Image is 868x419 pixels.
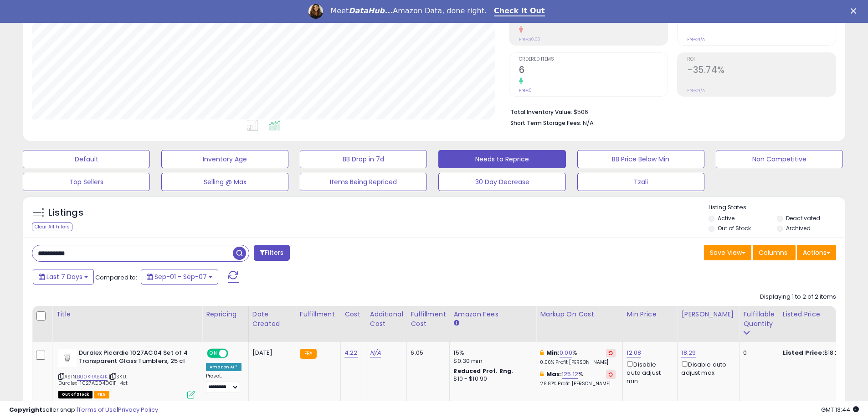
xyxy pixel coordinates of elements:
a: B00KRABXJK [77,373,108,381]
button: 30 Day Decrease [438,173,565,191]
small: Prev: 0 [519,88,532,93]
div: [DATE] [252,349,289,357]
div: Amazon Fees [453,310,532,319]
span: Sep-01 - Sep-07 [154,272,207,281]
a: 12.08 [627,348,641,357]
img: 21jEjTw81ZL._SL40_.jpg [58,349,77,367]
a: Check It Out [494,6,545,16]
div: Fulfillment Cost [411,310,446,329]
div: seller snap | | [9,406,158,414]
label: Out of Stock [718,224,751,232]
div: Displaying 1 to 2 of 2 items [760,293,836,301]
span: Last 7 Days [46,272,82,281]
button: BB Price Below Min [577,150,704,168]
div: ASIN: [58,349,195,398]
b: Duralex Picardie 1027AC04 Set of 4 Transparent Glass Tumblers, 25 cl [79,349,190,368]
div: Listed Price [783,310,862,319]
button: Items Being Repriced [300,173,427,191]
button: Tzali [577,173,704,191]
button: Last 7 Days [33,269,94,285]
span: ON [208,349,219,357]
small: FBA [300,349,317,359]
button: Needs to Reprice [438,150,565,168]
span: OFF [227,349,241,357]
div: Clear All Filters [32,222,72,231]
div: Title [56,310,198,319]
div: Preset: [206,373,241,393]
label: Archived [786,224,811,232]
div: Close [851,8,860,14]
button: Selling @ Max [161,173,288,191]
button: BB Drop in 7d [300,150,427,168]
small: Prev: N/A [687,36,705,42]
b: Listed Price: [783,348,824,357]
div: 6.05 [411,349,442,357]
button: Inventory Age [161,150,288,168]
button: Actions [797,245,836,260]
div: [PERSON_NAME] [681,310,735,319]
i: DataHub... [349,6,393,15]
div: Fulfillment [300,310,337,319]
div: Markup on Cost [540,310,619,319]
div: $0.30 min [453,357,529,365]
h5: Listings [48,207,83,219]
span: Compared to: [95,273,137,282]
button: Filters [254,245,289,261]
h2: 6 [519,65,668,77]
button: Columns [753,245,796,260]
a: 0.00 [560,348,572,357]
strong: Copyright [9,405,42,414]
a: 4.22 [344,348,358,357]
div: Cost [344,310,362,319]
span: Ordered Items [519,57,668,62]
p: Listing States: [709,203,845,212]
div: 15% [453,349,529,357]
button: Non Competitive [716,150,843,168]
a: 125.12 [562,370,578,379]
b: Reduced Prof. Rng. [453,367,513,375]
div: Min Price [627,310,673,319]
b: Total Inventory Value: [510,108,572,116]
small: Prev: N/A [687,88,705,93]
span: 2025-09-15 13:44 GMT [821,405,859,414]
b: Short Term Storage Fees: [510,119,581,127]
th: The percentage added to the cost of goods (COGS) that forms the calculator for Min & Max prices. [536,306,623,342]
div: % [540,349,616,366]
div: $10 - $10.90 [453,375,529,383]
label: Deactivated [786,214,820,222]
button: Top Sellers [23,173,150,191]
p: 0.00% Profit [PERSON_NAME] [540,359,616,366]
label: Active [718,214,734,222]
small: Prev: $0.00 [519,36,540,42]
span: FBA [94,391,109,398]
a: Terms of Use [78,405,117,414]
span: All listings that are currently out of stock and unavailable for purchase on Amazon [58,391,92,398]
img: Profile image for Georgie [308,4,323,19]
small: Amazon Fees. [453,319,459,327]
b: Min: [546,348,560,357]
div: $18.29 [783,349,858,357]
div: Meet Amazon Data, done right. [330,6,487,16]
span: Columns [759,248,787,257]
a: Privacy Policy [118,405,158,414]
span: | SKU: Duralex_1027AC04D0111_4ct [58,373,128,387]
a: N/A [370,348,381,357]
span: N/A [583,119,594,127]
button: Default [23,150,150,168]
span: ROI [687,57,836,62]
div: % [540,370,616,387]
div: Date Created [252,310,292,329]
div: Repricing [206,310,245,319]
div: Amazon AI * [206,363,241,371]
li: $506 [510,106,829,117]
a: 18.29 [681,348,696,357]
button: Sep-01 - Sep-07 [141,269,218,285]
div: Disable auto adjust max [681,359,732,377]
div: Fulfillable Quantity [743,310,775,329]
div: Additional Cost [370,310,403,329]
h2: -35.74% [687,65,836,77]
p: 28.87% Profit [PERSON_NAME] [540,381,616,387]
div: Disable auto adjust min [627,359,670,386]
button: Save View [704,245,751,260]
b: Max: [546,370,562,378]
